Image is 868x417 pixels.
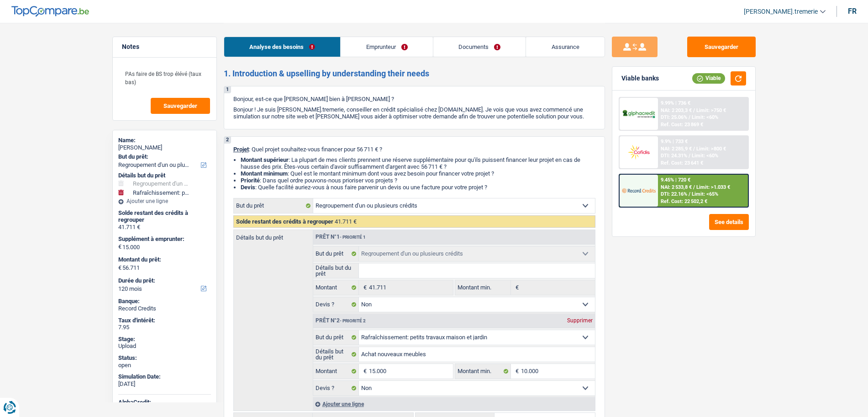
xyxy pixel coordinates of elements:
span: / [689,191,690,197]
label: But du prêt [313,246,359,261]
span: DTI: 25.06% [661,114,687,120]
strong: Montant supérieur [241,156,289,163]
div: [PERSON_NAME] [118,144,211,151]
p: : Quel projet souhaitez-vous financer pour 56 711 € ? [233,146,595,153]
div: fr [848,7,857,16]
div: Ref. Cost: 22 502,2 € [661,198,707,204]
label: Détails but du prêt [234,230,313,241]
div: 9.99% | 736 € [661,100,690,106]
span: [PERSON_NAME].tremerie [744,8,818,16]
label: Montant [313,364,359,379]
span: - Priorité 1 [340,235,366,240]
label: But du prêt [234,198,313,213]
div: Name: [118,137,211,144]
div: 41.711 € [118,224,211,231]
label: Montant min. [455,364,511,379]
div: 2 [224,137,231,144]
label: Détails but du prêt [313,347,359,362]
h5: Notes [122,43,207,51]
div: Record Credits [118,305,211,312]
span: / [693,184,695,190]
li: : Quelle facilité auriez-vous à nous faire parvenir un devis ou une facture pour votre projet ? [241,184,595,191]
label: Devis ? [313,381,359,396]
div: 1 [224,86,231,93]
div: Supprimer [565,318,595,323]
span: DTI: 22.16% [661,191,687,197]
span: € [359,364,369,379]
div: Upload [118,342,211,350]
label: Durée du prêt: [118,277,209,284]
div: 9.45% | 720 € [661,177,690,183]
div: Ajouter une ligne [118,198,211,204]
div: Détails but du prêt [118,172,211,179]
label: Montant du prêt: [118,256,209,263]
div: 7.95 [118,324,211,331]
div: Prêt n°1 [313,234,368,240]
img: AlphaCredit [622,109,656,119]
div: Stage: [118,336,211,343]
li: : Quel est le montant minimum dont vous avez besoin pour financer votre projet ? [241,170,595,177]
span: Limit: >750 € [696,107,726,113]
img: Record Credits [622,182,656,199]
img: Cofidis [622,144,656,160]
span: € [359,280,369,295]
span: Sauvegarder [163,103,197,109]
li: : La plupart de mes clients prennent une réserve supplémentaire pour qu'ils puissent financer leu... [241,156,595,170]
span: - Priorité 2 [340,318,366,323]
div: Ref. Cost: 23 869 € [661,122,703,128]
span: 41.711 € [335,218,357,225]
div: AlphaCredit: [118,399,211,406]
div: Ajouter une ligne [313,397,595,411]
span: € [511,364,521,379]
div: Viable banks [621,75,659,82]
span: € [511,280,521,295]
a: Emprunteur [341,37,433,57]
button: Sauvegarder [687,37,756,57]
div: open [118,362,211,369]
strong: Priorité [241,177,260,184]
label: But du prêt [313,330,359,345]
div: 9.9% | 733 € [661,139,688,144]
div: Ref. Cost: 23 641 € [661,160,703,166]
span: Limit: <60% [692,153,718,159]
div: Banque: [118,298,211,305]
div: Taux d'intérêt: [118,317,211,324]
span: DTI: 24.31% [661,153,687,159]
button: Sauvegarder [151,98,210,114]
span: Limit: >800 € [696,146,726,152]
label: Montant min. [455,280,511,295]
strong: Montant minimum [241,170,288,177]
div: Solde restant des crédits à regrouper [118,209,211,224]
label: Devis ? [313,297,359,312]
span: / [689,114,690,120]
label: Montant [313,280,359,295]
span: NAI: 2 285,9 € [661,146,692,152]
p: Bonjour ! Je suis [PERSON_NAME].tremerie, conseiller en crédit spécialisé chez [DOMAIN_NAME]. Je ... [233,106,595,120]
div: Status: [118,354,211,362]
span: Solde restant des crédits à regrouper [236,218,333,225]
h2: 1. Introduction & upselling by understanding their needs [224,69,605,79]
span: € [118,264,121,272]
span: NAI: 2 533,8 € [661,184,692,190]
img: TopCompare Logo [11,6,89,17]
span: Projet [233,146,249,153]
div: Prêt n°2 [313,318,368,324]
a: Analyse des besoins [224,37,341,57]
div: [DATE] [118,380,211,388]
span: / [693,146,695,152]
span: Limit: >1.033 € [696,184,730,190]
div: Simulation Date: [118,373,211,380]
span: / [689,153,690,159]
label: But du prêt: [118,153,209,160]
a: Assurance [526,37,605,57]
span: / [693,107,695,113]
a: [PERSON_NAME].tremerie [736,4,826,19]
p: Bonjour, est-ce que [PERSON_NAME] bien à [PERSON_NAME] ? [233,96,595,102]
label: Supplément à emprunter: [118,235,209,243]
label: Détails but du prêt [313,263,359,278]
span: NAI: 2 203,3 € [661,107,692,113]
button: See details [709,214,749,230]
a: Documents [433,37,526,57]
span: Limit: <65% [692,191,718,197]
span: Devis [241,184,255,191]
